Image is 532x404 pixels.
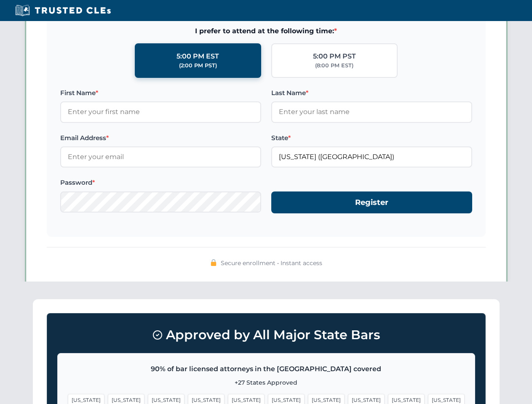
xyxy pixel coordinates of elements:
[271,191,472,214] button: Register
[221,258,322,268] span: Secure enrollment • Instant access
[313,51,356,62] div: 5:00 PM PST
[210,259,217,266] img: 🔒
[271,88,472,98] label: Last Name
[60,178,261,188] label: Password
[60,101,261,122] input: Enter your first name
[315,61,353,70] div: (8:00 PM EST)
[68,364,465,375] p: 90% of bar licensed attorneys in the [GEOGRAPHIC_DATA] covered
[60,146,261,167] input: Enter your email
[176,51,219,62] div: 5:00 PM EST
[60,133,261,143] label: Email Address
[57,324,475,346] h3: Approved by All Major State Bars
[271,101,472,122] input: Enter your last name
[68,378,465,387] p: +27 States Approved
[60,26,472,37] span: I prefer to attend at the following time:
[271,133,472,143] label: State
[179,61,217,70] div: (2:00 PM PST)
[13,4,113,17] img: Trusted CLEs
[271,146,472,167] input: California (CA)
[60,88,261,98] label: First Name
